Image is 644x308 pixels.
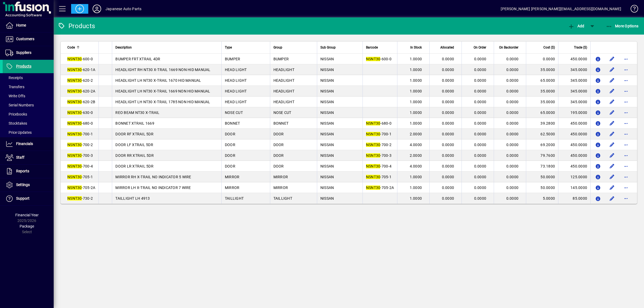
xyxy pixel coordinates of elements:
span: 0.0000 [474,175,486,179]
span: DOOR [225,143,235,147]
span: 0.0000 [506,68,519,72]
em: NSNT30 [67,89,82,93]
span: 0.0000 [442,110,454,115]
button: More options [622,130,630,138]
span: NISSAN [320,153,334,158]
button: More options [622,98,630,106]
span: NISSAN [320,121,334,125]
span: Pricebooks [5,112,27,116]
em: NSNT30 [366,143,380,147]
button: Edit [608,151,616,160]
span: Customers [16,37,34,41]
em: NSNT30 [67,185,82,190]
span: 0.0000 [474,121,486,125]
em: NSNT30 [67,132,82,136]
span: Stocktakes [5,121,27,125]
button: More options [622,151,630,160]
a: Staff [3,151,54,164]
span: On Order [474,44,486,50]
a: Price Updates [3,128,54,137]
td: 85.0000 [558,193,590,204]
button: Edit [608,130,616,138]
td: 145.0000 [558,182,590,193]
td: 69.2000 [526,139,558,150]
span: 0.0000 [506,121,519,125]
td: 125.0000 [558,172,590,182]
a: Serial Numbers [3,101,54,110]
span: NISSAN [320,110,334,115]
span: Package [20,224,34,228]
button: Edit [608,194,616,203]
button: Edit [608,65,616,74]
a: Financials [3,137,54,151]
td: 73.1800 [526,161,558,172]
span: -705-2A [67,185,95,190]
span: -700-1 [366,132,391,136]
span: TAILLIGHT LH 4913 [115,196,150,201]
span: 0.0000 [442,185,454,190]
span: -620-2B [67,100,95,104]
a: Stocktakes [3,119,54,128]
span: 0.0000 [474,196,486,201]
span: On Backorder [499,44,518,50]
em: NSNT30 [366,121,380,125]
td: 39.2800 [526,118,558,129]
span: Trade ($) [574,44,587,50]
span: NISSAN [320,164,334,168]
span: 0.0000 [442,164,454,168]
td: 450.0000 [558,150,590,161]
td: 345.0000 [558,75,590,86]
span: Write Offs [5,94,25,98]
span: 0.0000 [442,89,454,93]
em: NSNT30 [67,175,82,179]
div: Japanese Auto Parts [105,5,141,13]
td: 35.0000 [526,86,558,97]
span: 1.0000 [410,196,422,201]
span: Support [16,196,30,201]
span: DOOR LF XTRAIL 5DR [115,143,153,147]
span: MIRROR [225,175,240,179]
td: 35.0000 [526,97,558,107]
span: -730-2 [67,196,93,201]
td: 65.0000 [526,107,558,118]
span: -620-1A [67,68,95,72]
em: NSNT30 [67,153,82,158]
span: 0.0000 [442,121,454,125]
button: Add [567,21,586,31]
span: 0.0000 [506,185,519,190]
button: More options [622,65,630,74]
span: 0.0000 [506,175,519,179]
span: -620-2 [67,78,93,83]
span: 1.0000 [410,68,422,72]
em: NSNT30 [67,57,82,61]
span: DOOR [273,153,284,158]
span: -705-1 [366,175,391,179]
a: Reports [3,165,54,178]
span: 0.0000 [442,175,454,179]
span: Code [67,44,75,50]
span: 0.0000 [442,100,454,104]
td: 35.0000 [526,64,558,75]
span: Financial Year [15,213,39,217]
button: More options [622,76,630,85]
td: 345.0000 [558,64,590,75]
button: Profile [88,4,105,14]
button: Edit [608,55,616,63]
button: More options [622,162,630,170]
em: NSNT30 [366,185,380,190]
span: NISSAN [320,68,334,72]
span: Home [16,23,26,27]
span: -600-0 [67,57,93,61]
a: Customers [3,32,54,46]
span: 0.0000 [474,89,486,93]
button: More options [622,108,630,117]
span: MIRROR [273,185,288,190]
em: NSNT30 [67,121,82,125]
em: NSNT30 [366,132,380,136]
span: -700-1 [67,132,93,136]
span: -705-2A [366,185,394,190]
span: -700-3 [366,153,391,158]
span: DOOR [225,153,235,158]
span: 0.0000 [506,57,519,61]
em: NSNT30 [67,110,82,115]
